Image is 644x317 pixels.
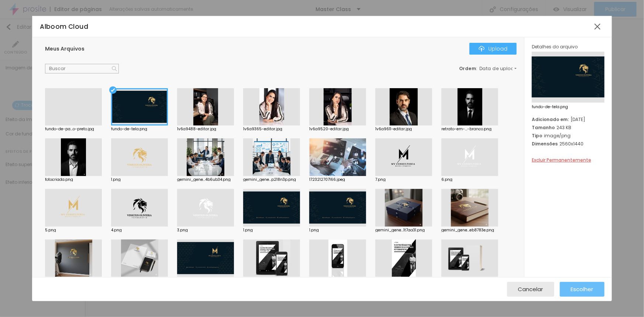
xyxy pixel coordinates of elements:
[177,127,234,131] div: 1v6a9488-editar.jpg
[112,66,117,71] img: Icone
[111,178,168,182] div: 1.png
[507,282,554,297] button: Cancelar
[40,22,88,31] span: Alboom Cloud
[532,132,605,139] div: image/png
[571,286,593,292] span: Escolher
[243,228,300,232] div: 1.png
[532,116,605,123] div: [DATE]
[111,127,168,131] div: fundo-de-tela.png
[375,127,432,131] div: 1v6a9611-editar.jpg
[45,45,85,52] span: Meus Arquivos
[309,127,366,131] div: 1v6a9520-editar.jpg
[441,178,498,182] div: 6.png
[111,228,168,232] div: 4.png
[177,228,234,232] div: 3.png
[459,65,476,72] span: Ordem
[243,178,300,182] div: gemini_gene...p218n3p.png
[459,66,517,71] div: :
[309,228,366,232] div: 1.png
[309,178,366,182] div: 1723212707166.jpeg
[375,178,432,182] div: 7.png
[479,46,485,52] img: Icone
[518,286,543,292] span: Cancelar
[45,228,102,232] div: 5.png
[479,66,518,71] span: Data de upload
[375,228,432,232] div: gemini_gene...1t7aa31.png
[441,127,498,131] div: retrato-em-...-branco.png
[469,43,517,55] button: IconeUpload
[532,44,578,50] span: Detalhes do arquivo
[45,64,119,73] input: Buscar
[560,282,605,297] button: Escolher
[532,132,542,139] span: Tipo
[45,178,102,182] div: fotocriada.png
[532,124,555,131] span: Tamanho
[243,127,300,131] div: 1v6a9365-editar.jpg
[441,228,498,232] div: gemini_gene...eb8783e.png
[532,116,569,123] span: Adicionado em:
[532,105,605,109] span: fundo-de-tela.png
[479,46,507,52] div: Upload
[532,124,605,131] div: 243 KB
[532,141,558,147] span: Dimensões
[532,141,605,147] div: 2560x1440
[177,178,234,182] div: gemini_gene...4b6ub34.png
[532,157,591,163] span: Excluir Permanentemente
[45,127,102,131] div: fundo-de-pa...o-preto.jpg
